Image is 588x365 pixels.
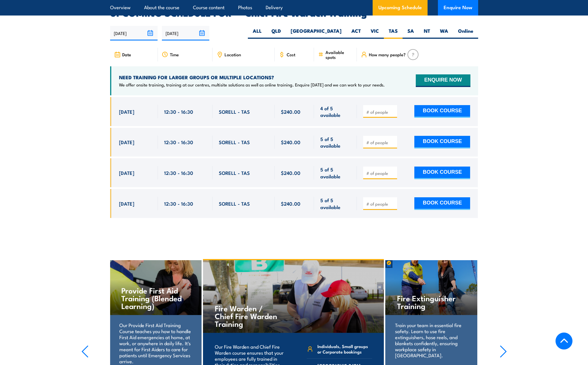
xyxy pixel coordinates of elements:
[403,28,419,39] label: SA
[416,74,470,87] button: ENQUIRE NOW
[320,105,350,118] span: 4 of 5 available
[414,167,470,179] button: BOOK COURSE
[281,139,300,145] span: $240.00
[219,200,250,207] span: SORELL - TAS
[325,50,353,59] span: Available spots
[164,169,193,176] span: 12:30 - 16:30
[281,200,300,207] span: $240.00
[225,52,241,57] span: Location
[320,136,350,149] span: 5 of 5 available
[366,140,395,145] input: # of people
[369,52,406,57] span: How many people?
[110,26,158,40] input: From date
[215,304,282,327] h4: Fire Warden / Chief Fire Warden Training
[346,28,366,39] label: ACT
[267,28,286,39] label: QLD
[435,28,453,39] label: WA
[110,9,478,17] h2: UPCOMING SCHEDULE FOR - "Chief Fire Warden Training"
[395,322,467,358] p: Train your team in essential fire safety. Learn to use fire extinguishers, hose reels, and blanke...
[119,169,134,176] span: [DATE]
[248,28,267,39] label: ALL
[414,136,470,148] button: BOOK COURSE
[219,169,250,176] span: SORELL - TAS
[119,322,191,364] p: Our Provide First Aid Training Course teaches you how to handle First Aid emergencies at home, at...
[119,200,134,207] span: [DATE]
[414,197,470,210] button: BOOK COURSE
[453,28,478,39] label: Online
[170,52,179,57] span: Time
[320,166,350,179] span: 5 of 5 available
[281,108,300,115] span: $240.00
[122,52,131,57] span: Date
[287,52,295,57] span: Cost
[281,169,300,176] span: $240.00
[119,108,134,115] span: [DATE]
[419,28,435,39] label: NT
[121,286,189,310] h4: Provide First Aid Training (Blended Learning)
[397,294,465,310] h4: Fire Extinguisher Training
[164,200,193,207] span: 12:30 - 16:30
[219,139,250,145] span: SORELL - TAS
[320,197,350,210] span: 5 of 5 available
[366,28,384,39] label: VIC
[119,74,385,80] h4: NEED TRAINING FOR LARGER GROUPS OR MULTIPLE LOCATIONS?
[219,108,250,115] span: SORELL - TAS
[164,108,193,115] span: 12:30 - 16:30
[119,82,385,88] p: We offer onsite training, training at our centres, multisite solutions as well as online training...
[317,343,372,354] span: Individuals, Small groups or Corporate bookings
[164,139,193,145] span: 12:30 - 16:30
[414,105,470,118] button: BOOK COURSE
[384,28,403,39] label: TAS
[366,201,395,207] input: # of people
[162,26,209,40] input: To date
[119,139,134,145] span: [DATE]
[286,28,346,39] label: [GEOGRAPHIC_DATA]
[366,170,395,176] input: # of people
[366,109,395,115] input: # of people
